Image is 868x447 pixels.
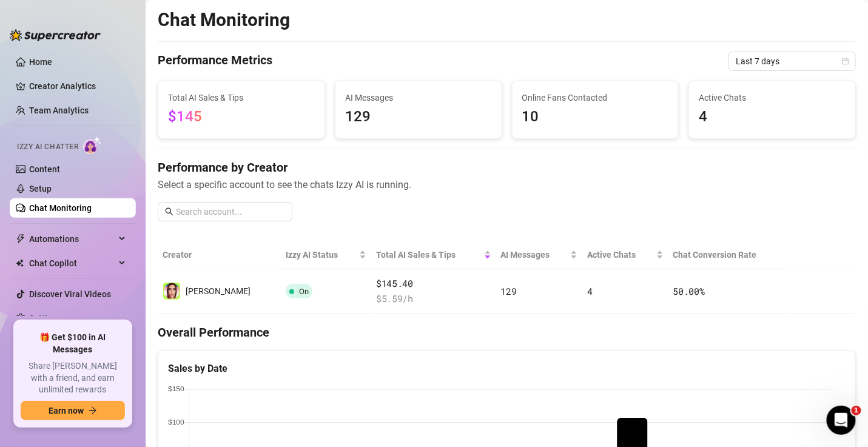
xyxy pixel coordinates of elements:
a: Settings [29,314,61,323]
span: 10 [522,106,669,129]
th: Chat Conversion Rate [668,241,786,269]
a: Chat Monitoring [29,203,92,213]
th: Creator [158,241,281,269]
span: Chat Copilot [29,254,115,273]
span: $ 5.59 /h [376,292,491,306]
a: Content [29,164,60,174]
span: [PERSON_NAME] [186,286,251,296]
h4: Overall Performance [158,324,856,341]
h4: Performance by Creator [158,159,856,176]
img: AI Chatter [83,136,102,154]
span: 1 [852,406,861,415]
span: Earn now [49,406,84,415]
span: Total AI Sales & Tips [168,91,315,104]
span: On [299,287,309,296]
span: Izzy AI Status [286,248,357,261]
a: Home [29,57,52,67]
iframe: Intercom live chat [827,406,856,435]
span: Active Chats [587,248,653,261]
th: Total AI Sales & Tips [371,241,496,269]
h2: Chat Monitoring [158,8,290,32]
span: thunderbolt [16,234,25,244]
img: Emily [163,283,180,300]
img: Chat Copilot [16,259,24,267]
a: Discover Viral Videos [29,289,111,299]
span: Select a specific account to see the chats Izzy AI is running. [158,177,856,192]
img: logo-BBDzfeDw.svg [10,29,101,41]
span: Automations [29,229,115,249]
span: Total AI Sales & Tips [376,248,482,261]
a: Creator Analytics [29,76,126,96]
span: Active Chats [699,91,846,104]
a: Team Analytics [29,106,89,115]
span: 50.00 % [673,285,705,297]
th: Izzy AI Status [281,241,371,269]
span: AI Messages [345,91,492,104]
span: calendar [842,58,849,65]
th: Active Chats [582,241,668,269]
input: Search account... [176,205,285,218]
span: Izzy AI Chatter [17,141,78,153]
th: AI Messages [496,241,583,269]
span: 4 [587,285,593,297]
h4: Performance Metrics [158,52,272,71]
span: 🎁 Get $100 in AI Messages [21,332,125,355]
span: Last 7 days [736,52,849,70]
span: arrow-right [89,406,97,415]
span: AI Messages [501,248,568,261]
span: search [165,207,173,216]
span: 129 [345,106,492,129]
span: 4 [699,106,846,129]
a: Setup [29,184,52,193]
span: Share [PERSON_NAME] with a friend, and earn unlimited rewards [21,360,125,396]
span: Online Fans Contacted [522,91,669,104]
span: $145.40 [376,277,491,291]
button: Earn nowarrow-right [21,401,125,420]
span: $145 [168,108,202,125]
span: 129 [501,285,517,297]
div: Sales by Date [168,361,846,376]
